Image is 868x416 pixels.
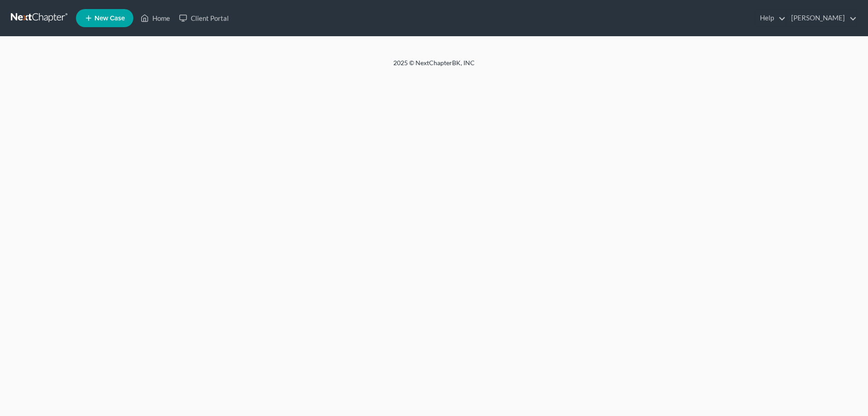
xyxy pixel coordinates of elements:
[76,9,133,27] new-legal-case-button: New Case
[175,10,233,26] a: Client Portal
[787,10,857,26] a: [PERSON_NAME]
[755,10,786,26] a: Help
[176,58,692,75] div: 2025 © NextChapterBK, INC
[136,10,175,26] a: Home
